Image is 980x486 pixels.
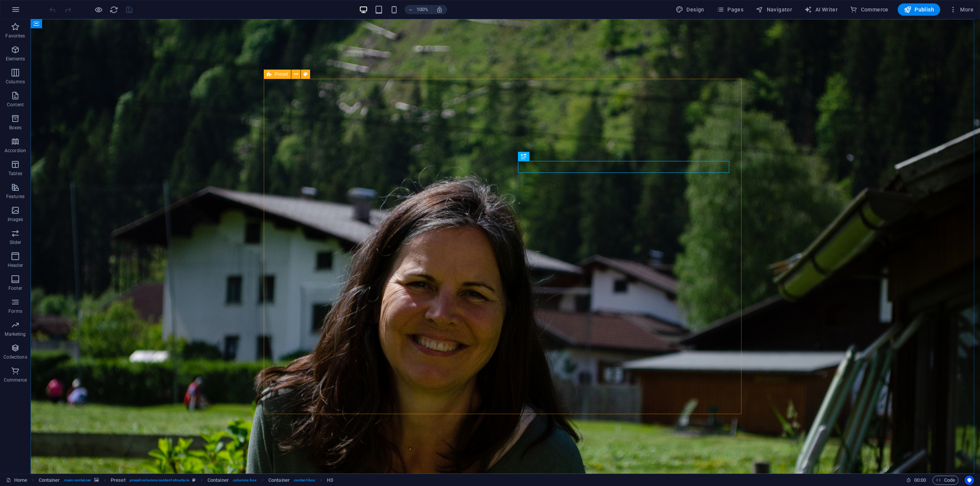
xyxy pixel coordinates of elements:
[5,331,26,337] p: Marketing
[673,3,707,16] button: Design
[275,72,288,76] span: Preset
[109,5,118,14] i: Reload page
[946,3,977,16] button: More
[111,476,126,485] span: Click to select. Double-click to edit
[293,476,315,485] span: . content-box
[8,216,23,223] p: Images
[6,79,25,85] p: Columns
[10,239,21,245] p: Slider
[5,148,26,154] p: Accordion
[965,476,974,485] button: Usercentrics
[327,476,333,485] span: Click to select. Double-click to edit
[7,102,24,108] p: Content
[756,6,792,13] span: Navigator
[717,6,743,13] span: Pages
[6,56,25,62] p: Elements
[109,5,118,14] button: reload
[949,6,973,13] span: More
[39,476,60,485] span: Click to select. Double-click to edit
[904,6,934,13] span: Publish
[714,3,746,16] button: Pages
[63,476,91,485] span: . main-container
[850,6,889,13] span: Commerce
[4,377,27,383] p: Commerce
[847,3,892,16] button: Commerce
[753,3,795,16] button: Navigator
[5,33,25,39] p: Favorites
[8,285,22,291] p: Footer
[94,478,99,482] i: This element contains a background
[9,125,22,131] p: Boxes
[94,5,103,14] button: Click here to leave preview mode and continue editing
[898,3,940,16] button: Publish
[801,3,841,16] button: AI Writer
[6,193,24,200] p: Features
[39,476,333,485] nav: breadcrumb
[8,171,22,177] p: Tables
[8,262,23,268] p: Header
[268,476,290,485] span: Click to select. Double-click to edit
[936,476,955,485] span: Code
[933,476,959,485] button: Code
[405,5,432,14] button: 100%
[436,6,443,13] i: On resize automatically adjust zoom level to fit chosen device.
[906,476,926,485] h6: Session time
[207,476,229,485] span: Click to select. Double-click to edit
[8,308,22,314] p: Forms
[416,5,428,14] h6: 100%
[914,476,926,485] span: 00 00
[920,477,921,483] span: :
[804,6,838,13] span: AI Writer
[3,354,27,360] p: Collections
[192,478,196,482] i: This element is a customizable preset
[232,476,256,485] span: . columns-box
[676,6,704,13] span: Design
[673,3,707,16] div: Design (Ctrl+Alt+Y)
[6,476,27,485] a: Click to cancel selection. Double-click to open Pages
[129,476,189,485] span: . preset-columns-content-structure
